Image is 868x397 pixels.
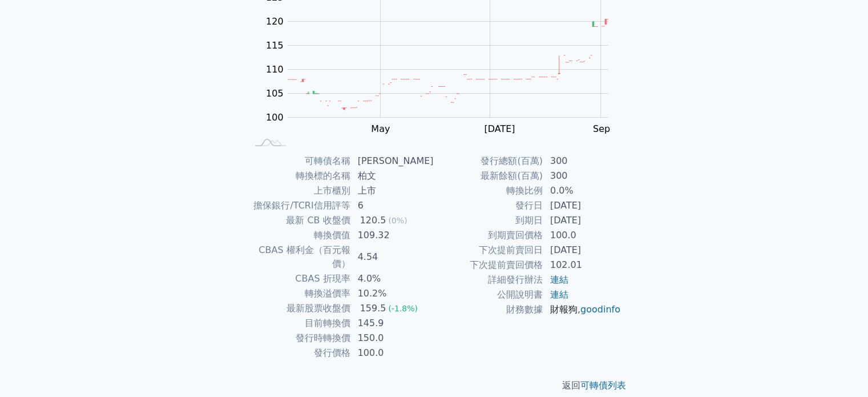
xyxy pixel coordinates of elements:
[580,380,626,391] a: 可轉債列表
[247,346,351,360] td: 發行價格
[247,286,351,301] td: 轉換溢價率
[247,331,351,346] td: 發行時轉換價
[266,88,284,99] tspan: 105
[593,123,610,134] tspan: Sep
[266,40,284,51] tspan: 115
[388,304,418,313] span: (-1.8%)
[247,301,351,316] td: 最新股票收盤價
[351,286,434,301] td: 10.2%
[266,64,284,75] tspan: 110
[434,302,543,317] td: 財務數據
[543,228,621,243] td: 100.0
[351,154,434,169] td: [PERSON_NAME]
[811,342,868,397] div: 聊天小工具
[543,302,621,317] td: ,
[247,316,351,331] td: 目前轉換價
[247,271,351,286] td: CBAS 折現率
[580,304,620,315] a: goodinfo
[543,183,621,198] td: 0.0%
[266,112,284,123] tspan: 100
[434,258,543,272] td: 下次提前賣回價格
[233,379,635,392] p: 返回
[247,228,351,243] td: 轉換價值
[247,198,351,213] td: 擔保銀行/TCRI信用評等
[351,228,434,243] td: 109.32
[358,214,389,227] div: 120.5
[247,154,351,169] td: 可轉債名稱
[543,198,621,213] td: [DATE]
[388,216,407,225] span: (0%)
[351,346,434,360] td: 100.0
[550,289,568,300] a: 連結
[434,198,543,213] td: 發行日
[543,154,621,169] td: 300
[351,183,434,198] td: 上市
[484,123,515,134] tspan: [DATE]
[543,258,621,272] td: 102.01
[247,183,351,198] td: 上市櫃別
[247,213,351,228] td: 最新 CB 收盤價
[434,272,543,287] td: 詳細發行辦法
[434,243,543,258] td: 下次提前賣回日
[543,213,621,228] td: [DATE]
[434,228,543,243] td: 到期賣回價格
[247,169,351,183] td: 轉換標的名稱
[351,331,434,346] td: 150.0
[434,183,543,198] td: 轉換比例
[371,123,390,134] tspan: May
[550,274,568,285] a: 連結
[550,304,578,315] a: 財報狗
[434,213,543,228] td: 到期日
[358,302,389,315] div: 159.5
[351,198,434,213] td: 6
[351,271,434,286] td: 4.0%
[434,154,543,169] td: 發行總額(百萬)
[434,169,543,183] td: 最新餘額(百萬)
[434,287,543,302] td: 公開說明書
[543,169,621,183] td: 300
[266,16,284,27] tspan: 120
[351,316,434,331] td: 145.9
[811,342,868,397] iframe: Chat Widget
[351,243,434,271] td: 4.54
[351,169,434,183] td: 柏文
[543,243,621,258] td: [DATE]
[247,243,351,271] td: CBAS 權利金（百元報價）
